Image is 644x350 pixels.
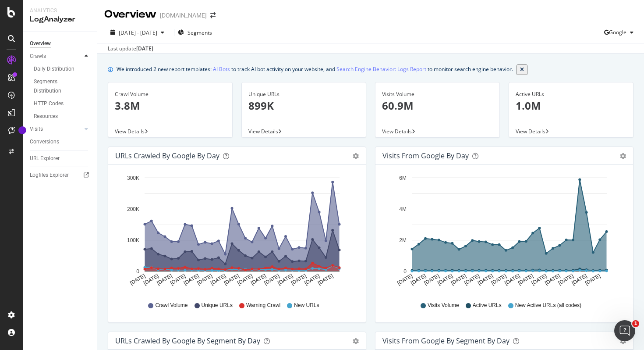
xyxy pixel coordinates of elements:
[34,77,82,96] div: Segments Distribution
[399,237,407,243] text: 2M
[248,90,359,98] div: Unique URLs
[196,273,213,286] text: [DATE]
[156,273,173,286] text: [DATE]
[142,273,160,286] text: [DATE]
[34,64,74,74] div: Daily Distribution
[632,320,639,327] span: 1
[136,268,139,275] text: 0
[213,64,230,74] a: AI Bots
[399,175,407,181] text: 6M
[436,273,454,286] text: [DATE]
[115,336,260,345] div: URLs Crawled by Google By Segment By Day
[403,268,407,275] text: 0
[570,273,588,286] text: [DATE]
[160,11,207,20] div: [DOMAIN_NAME]
[490,273,508,286] text: [DATE]
[18,126,26,134] div: Tooltip anchor
[30,137,91,146] a: Conversions
[516,98,626,113] p: 1.0M
[516,128,545,135] span: View Details
[428,302,459,309] span: Visits Volume
[115,98,226,113] p: 3.8M
[30,154,91,163] a: URL Explorer
[382,171,626,293] svg: A chart.
[127,175,139,181] text: 300K
[614,320,635,341] iframe: Intercom live chat
[30,125,43,134] div: Visits
[30,52,46,61] div: Crawls
[248,98,359,113] p: 899K
[30,171,69,180] div: Logfiles Explorer
[34,64,91,74] a: Daily Distribution
[396,273,414,286] text: [DATE]
[531,273,548,286] text: [DATE]
[34,77,91,96] a: Segments Distribution
[584,273,602,286] text: [DATE]
[108,64,633,75] div: info banner
[250,273,267,286] text: [DATE]
[353,153,359,159] div: gear
[30,39,51,48] div: Overview
[517,273,534,286] text: [DATE]
[115,90,226,98] div: Crawl Volume
[127,206,139,212] text: 200K
[34,112,58,121] div: Resources
[382,336,510,345] div: Visits from Google By Segment By Day
[423,273,441,286] text: [DATE]
[34,99,64,108] div: HTTP Codes
[604,25,637,39] button: Google
[210,12,216,18] div: arrow-right-arrow-left
[30,125,82,134] a: Visits
[503,273,521,286] text: [DATE]
[30,39,91,48] a: Overview
[183,273,200,286] text: [DATE]
[129,273,146,286] text: [DATE]
[119,29,157,36] span: [DATE] - [DATE]
[209,273,227,286] text: [DATE]
[399,206,407,212] text: 4M
[382,151,469,160] div: Visits from Google by day
[609,29,626,36] span: Google
[557,273,575,286] text: [DATE]
[30,52,82,61] a: Crawls
[515,302,581,309] span: New Active URLs (all codes)
[620,153,626,159] div: gear
[410,273,427,286] text: [DATE]
[30,154,60,163] div: URL Explorer
[336,64,426,74] a: Search Engine Behavior: Logs Report
[463,273,481,286] text: [DATE]
[294,302,319,309] span: New URLs
[353,338,359,344] div: gear
[115,171,359,293] svg: A chart.
[450,273,467,286] text: [DATE]
[30,171,91,180] a: Logfiles Explorer
[517,64,527,75] button: close banner
[108,45,153,53] div: Last update
[477,273,494,286] text: [DATE]
[104,7,156,22] div: Overview
[516,90,626,98] div: Active URLs
[34,99,91,108] a: HTTP Codes
[544,273,561,286] text: [DATE]
[382,128,412,135] span: View Details
[30,137,59,146] div: Conversions
[473,302,502,309] span: Active URLs
[246,302,280,309] span: Warning Crawl
[104,29,170,37] button: [DATE] - [DATE]
[382,90,493,98] div: Visits Volume
[382,98,493,113] p: 60.9M
[290,273,308,286] text: [DATE]
[115,128,145,135] span: View Details
[276,273,294,286] text: [DATE]
[223,273,241,286] text: [DATE]
[202,302,233,309] span: Unique URLs
[30,7,90,14] div: Analytics
[188,29,212,36] span: Segments
[127,237,139,243] text: 100K
[136,45,153,53] div: [DATE]
[248,128,278,135] span: View Details
[155,302,188,309] span: Crawl Volume
[30,14,90,25] div: LogAnalyzer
